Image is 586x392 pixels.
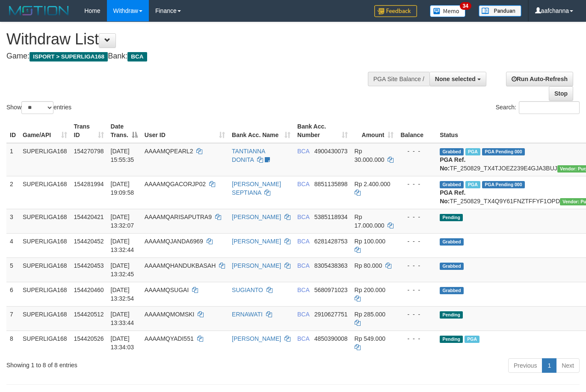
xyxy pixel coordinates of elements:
th: Trans ID: activate to sort column ascending [71,119,107,143]
a: 1 [542,358,556,373]
span: [DATE] 19:09:58 [111,181,134,196]
span: Rp 17.000.000 [355,214,385,229]
a: Run Auto-Refresh [506,72,573,86]
a: Next [556,358,580,373]
td: 3 [6,209,19,233]
span: Rp 549.000 [355,335,385,342]
span: AAAAMQARISAPUTRA9 [145,214,212,220]
span: Marked by aafmaleo [465,148,480,155]
span: PGA Pending [482,181,525,188]
button: None selected [429,72,486,86]
td: SUPERLIGA168 [19,143,71,176]
span: Copy 4850390008 to clipboard [314,335,348,342]
a: [PERSON_NAME] SEPTIANA [232,181,281,196]
span: 154270798 [74,148,104,155]
select: Showentries [21,101,53,114]
th: ID [6,119,19,143]
h4: Game: Bank: [6,52,382,61]
span: Marked by aafnonsreyleab [465,181,480,188]
span: 154420452 [74,238,104,245]
span: 154281994 [74,181,104,187]
td: SUPERLIGA168 [19,331,71,355]
span: Copy 6281428753 to clipboard [314,238,348,245]
span: Rp 2.400.000 [355,181,391,187]
span: BCA [297,335,309,342]
label: Show entries [6,101,71,114]
span: 154420453 [74,262,104,269]
td: SUPERLIGA168 [19,176,71,209]
div: - - - [400,310,433,319]
a: Stop [549,86,573,101]
span: Grabbed [440,148,464,155]
a: [PERSON_NAME] [232,262,281,269]
div: - - - [400,286,433,294]
span: AAAAMQHANDUKBASAH [145,262,216,269]
img: Button%20Memo.svg [430,5,466,17]
span: Copy 2910627751 to clipboard [314,311,348,318]
a: Previous [508,358,542,373]
span: BCA [127,52,147,61]
img: MOTION_logo.png [6,4,71,17]
span: Pending [440,336,463,343]
span: 154420421 [74,214,104,220]
span: Copy 5385118934 to clipboard [314,214,348,220]
td: SUPERLIGA168 [19,209,71,233]
span: Grabbed [440,181,464,188]
span: Rp 100.000 [355,238,385,245]
th: Date Trans.: activate to sort column descending [107,119,141,143]
a: [PERSON_NAME] [232,214,281,220]
div: - - - [400,334,433,343]
span: [DATE] 13:32:44 [111,238,134,253]
b: PGA Ref. No: [440,156,465,172]
td: 2 [6,176,19,209]
span: AAAAMQJANDA6969 [145,238,203,245]
td: 1 [6,143,19,176]
span: Grabbed [440,287,464,294]
span: BCA [297,311,309,318]
span: AAAAMQSUGAI [145,287,189,293]
span: Grabbed [440,238,464,246]
span: BCA [297,148,309,155]
span: 154420512 [74,311,104,318]
th: Bank Acc. Number: activate to sort column ascending [294,119,351,143]
span: PGA Pending [482,148,525,155]
span: Rp 200.000 [355,287,385,293]
div: Showing 1 to 8 of 8 entries [6,357,238,369]
span: Copy 8851135898 to clipboard [314,181,348,187]
span: AAAAMQYADI551 [145,335,194,342]
div: - - - [400,180,433,188]
a: [PERSON_NAME] [232,335,281,342]
img: panduan.png [479,5,521,17]
h1: Withdraw List [6,31,382,48]
td: 6 [6,282,19,306]
a: SUGIANTO [232,287,263,293]
td: SUPERLIGA168 [19,306,71,331]
a: TANTIANNA DONITA [232,148,265,163]
span: None selected [435,76,476,82]
td: 5 [6,257,19,282]
span: AAAAMQGACORJP02 [145,181,206,187]
td: SUPERLIGA168 [19,257,71,282]
span: [DATE] 13:32:45 [111,262,134,278]
span: 154420526 [74,335,104,342]
span: 34 [460,2,471,10]
td: SUPERLIGA168 [19,282,71,306]
td: 4 [6,233,19,257]
a: ERNAWATI [232,311,263,318]
span: Copy 8305438363 to clipboard [314,262,348,269]
div: PGA Site Balance / [368,72,429,86]
div: - - - [400,237,433,246]
td: 7 [6,306,19,331]
span: Rp 30.000.000 [355,148,385,163]
span: [DATE] 13:32:07 [111,214,134,229]
span: Marked by aafsoycanthlai [465,336,479,343]
span: BCA [297,214,309,220]
span: AAAAMQPEARL2 [145,148,193,155]
label: Search: [496,101,580,114]
a: [PERSON_NAME] [232,238,281,245]
th: Game/API: activate to sort column ascending [19,119,71,143]
div: - - - [400,213,433,221]
span: [DATE] 13:34:03 [111,335,134,351]
span: BCA [297,238,309,245]
b: PGA Ref. No: [440,189,465,205]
